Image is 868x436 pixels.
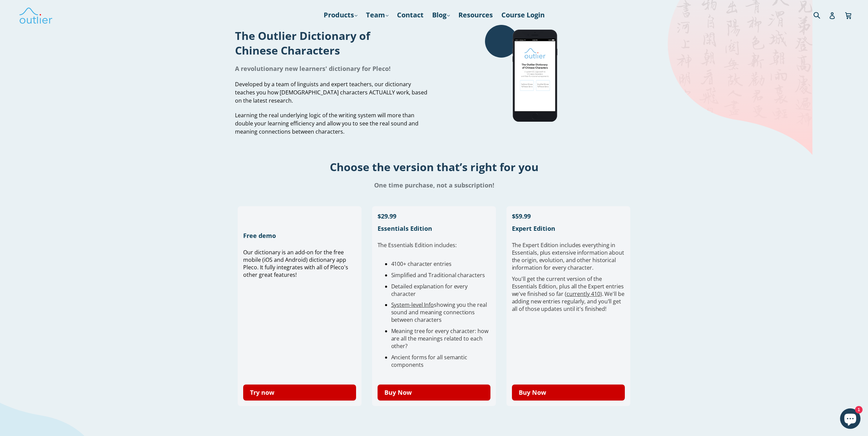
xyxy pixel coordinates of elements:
[19,5,53,25] img: Outlier Linguistics
[838,408,863,431] inbox-online-store-chat: Shopify online store chat
[378,241,457,249] span: The Essentials Edition includes:
[391,354,468,369] span: Ancient forms for all semantic components
[243,249,348,279] span: Our dictionary is an add-on for the free mobile (iOS and Android) dictionary app Pleco. It fully ...
[235,80,427,104] span: Developed by a team of linguists and expert teachers, our dictionary teaches you how [DEMOGRAPHIC...
[429,9,453,21] a: Blog
[363,9,392,21] a: Team
[567,290,600,298] a: currently 410
[378,224,491,232] h1: Essentials Edition
[235,28,429,58] h1: The Outlier Dictionary of Chinese Characters
[512,385,625,401] a: Buy Now
[378,212,396,220] span: $29.99
[235,111,418,135] span: Learning the real underlying logic of the writing system will more than double your learning effi...
[243,385,356,401] a: Try now
[498,9,548,21] a: Course Login
[512,224,625,232] h1: Expert Edition
[455,9,496,21] a: Resources
[391,271,485,279] span: Simplified and Traditional characters
[320,9,361,21] a: Products
[391,283,468,298] span: Detailed explanation for every character
[512,241,586,249] span: The Expert Edition includes e
[391,260,452,268] span: 4100+ character entries
[512,275,624,313] span: You'll get the current version of the Essentials Edition, plus all the Expert entries we've finis...
[512,212,531,220] span: $59.99
[243,231,356,240] h1: Free demo
[812,8,830,22] input: Search
[391,301,487,324] span: showing you the real sound and meaning connections between characters
[235,64,429,73] h1: A revolutionary new learners' dictionary for Pleco!
[391,301,434,309] a: System-level Info
[391,327,488,350] span: Meaning tree for every character: how are all the meanings related to each other?
[512,241,624,271] span: verything in Essentials, plus extensive information about the origin, evolution, and other histor...
[378,385,491,401] a: Buy Now
[394,9,427,21] a: Contact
